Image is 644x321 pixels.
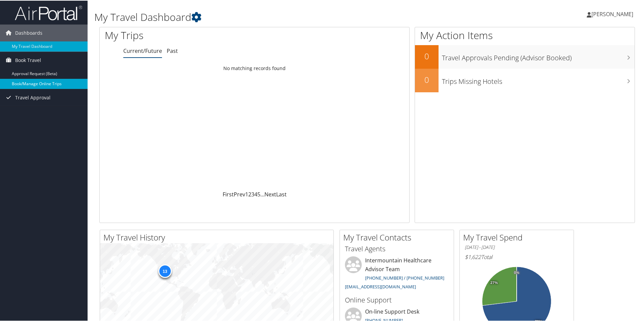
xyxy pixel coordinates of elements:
span: $1,622 [465,253,481,260]
h6: [DATE] - [DATE] [465,244,569,250]
a: [PERSON_NAME] [587,3,640,24]
div: 13 [158,264,171,277]
h2: My Travel Spend [463,231,574,243]
img: airportal-logo.png [15,4,82,20]
a: Current/Future [123,46,162,54]
a: 2 [248,190,251,197]
span: [PERSON_NAME] [591,10,633,17]
span: Dashboards [15,24,42,41]
a: First [223,190,234,197]
h1: My Travel Dashboard [94,9,458,24]
li: Intermountain Healthcare Advisor Team [342,256,452,292]
span: Travel Approval [15,89,51,105]
a: 0Travel Approvals Pending (Advisor Booked) [415,44,635,68]
td: No matching records found [100,62,409,74]
a: [EMAIL_ADDRESS][DOMAIN_NAME] [345,283,416,289]
a: Prev [234,190,245,197]
a: Next [264,190,276,197]
a: 4 [254,190,257,197]
h3: Trips Missing Hotels [442,73,635,86]
a: 1 [245,190,248,197]
h1: My Trips [105,28,275,42]
h2: My Travel Contacts [343,231,454,243]
tspan: 0% [514,270,519,274]
a: 3 [251,190,254,197]
h3: Travel Approvals Pending (Advisor Booked) [442,49,635,62]
a: Past [167,46,178,54]
h2: 0 [415,73,439,85]
span: Book Travel [15,51,41,68]
a: Last [276,190,287,197]
h2: My Travel History [103,231,333,243]
h3: Travel Agents [345,244,449,253]
a: 5 [257,190,260,197]
h2: 0 [415,50,439,61]
h6: Total [465,253,569,260]
h3: Online Support [345,295,449,304]
a: [PHONE_NUMBER] / [PHONE_NUMBER] [365,274,444,280]
h1: My Action Items [415,28,635,42]
span: … [260,190,264,197]
tspan: 27% [490,280,498,284]
a: 0Trips Missing Hotels [415,68,635,92]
